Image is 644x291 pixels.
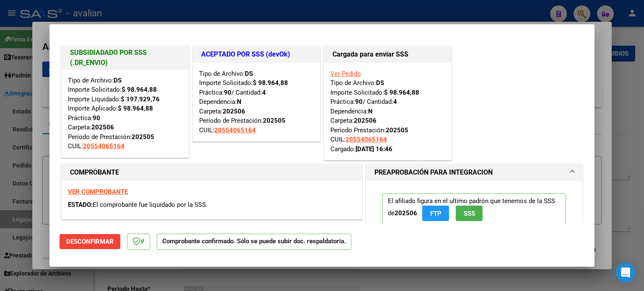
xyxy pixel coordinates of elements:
[83,142,125,150] span: 20554065164
[157,234,351,250] p: Comprobante confirmado. Sólo se puede subir doc. respaldatoria.
[422,206,449,221] button: FTP
[395,209,417,217] strong: 202506
[384,89,419,96] strong: $ 98.964,88
[386,126,408,134] strong: 202505
[263,117,286,124] strong: 202505
[199,69,314,135] div: Tipo de Archivo: Importe Solicitado: Práctica: / Cantidad: Dependencia: Carpeta: Período de Prest...
[354,117,377,124] strong: 202506
[330,69,445,154] div: Tipo de Archivo: Importe Solicitado: Práctica: / Cantidad: Dependencia: Carpeta: Período Prestaci...
[237,98,241,106] strong: N
[68,188,128,196] a: VER COMPROBANTE
[253,79,288,87] strong: $ 98.964,88
[368,108,373,115] strong: N
[464,210,475,217] span: SSS
[114,77,122,84] strong: DS
[382,193,566,225] p: El afiliado figura en el ultimo padrón que tenemos de la SSS de
[262,89,266,96] strong: 4
[355,98,363,106] strong: 90
[68,201,93,209] span: ESTADO:
[615,263,636,283] div: Open Intercom Messenger
[345,136,387,143] span: 20554065164
[68,76,182,151] div: Tipo de Archivo: Importe Solicitado: Importe Liquidado: Importe Aplicado: Práctica: Carpeta: Perí...
[332,49,443,59] h1: Cargada para enviar SSS
[121,95,160,103] strong: $ 197.929,76
[70,48,180,68] h1: SUBSIDIADADO POR SSS (.DR_ENVIO)
[376,79,384,87] strong: DS
[93,114,100,122] strong: 90
[91,124,114,131] strong: 202506
[374,167,493,178] h1: PREAPROBACIÓN PARA INTEGRACION
[223,108,245,115] strong: 202506
[456,206,483,221] button: SSS
[118,105,153,112] strong: $ 98.964,88
[93,201,208,209] span: El comprobante fue liquidado por la SSS.
[214,126,256,134] span: 20554065164
[122,86,157,93] strong: $ 98.964,88
[393,98,397,106] strong: 4
[356,145,392,153] strong: [DATE] 16:46
[430,210,441,217] span: FTP
[70,168,119,176] strong: COMPROBANTE
[132,133,154,141] strong: 202505
[366,164,582,181] mat-expansion-panel-header: PREAPROBACIÓN PARA INTEGRACION
[201,49,312,59] h1: ACEPTADO POR SSS (devOk)
[224,89,231,96] strong: 90
[66,238,114,245] span: Desconfirmar
[330,70,361,77] a: Ver Pedido
[245,70,253,77] strong: DS
[60,234,120,249] button: Desconfirmar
